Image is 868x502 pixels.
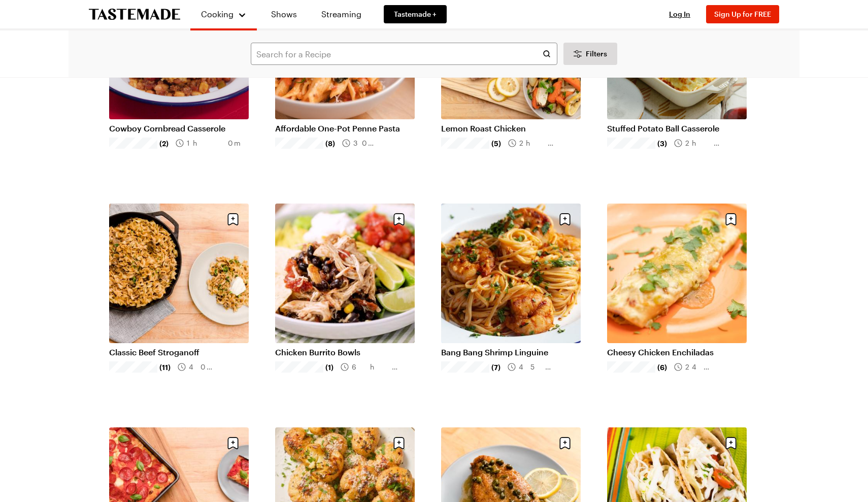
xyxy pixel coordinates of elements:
button: Save recipe [223,210,243,229]
a: Bang Bang Shrimp Linguine [441,347,581,357]
a: Stuffed Potato Ball Casserole [607,123,747,133]
span: Log In [669,10,690,18]
a: Chicken Burrito Bowls [275,347,415,357]
span: Sign Up for FREE [714,10,771,18]
button: Save recipe [721,433,741,453]
span: Filters [586,49,607,59]
a: Lemon Roast Chicken [441,123,581,133]
a: Affordable One-Pot Penne Pasta [275,123,415,133]
button: Save recipe [389,210,409,229]
button: Save recipe [223,433,243,453]
button: Save recipe [721,210,741,229]
button: Save recipe [555,210,575,229]
input: Search for a Recipe [251,43,557,65]
a: Classic Beef Stroganoff [109,347,249,357]
button: Save recipe [555,433,575,453]
button: Save recipe [389,433,409,453]
span: Tastemade + [394,9,437,19]
a: Tastemade + [384,5,447,23]
a: Cheesy Chicken Enchiladas [607,347,747,357]
a: To Tastemade Home Page [89,9,180,20]
button: Cooking [201,4,247,24]
span: Cooking [201,9,233,19]
button: Desktop filters [563,43,617,65]
button: Sign Up for FREE [706,5,779,23]
button: Log In [659,9,700,19]
a: Cowboy Cornbread Casserole [109,123,249,133]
